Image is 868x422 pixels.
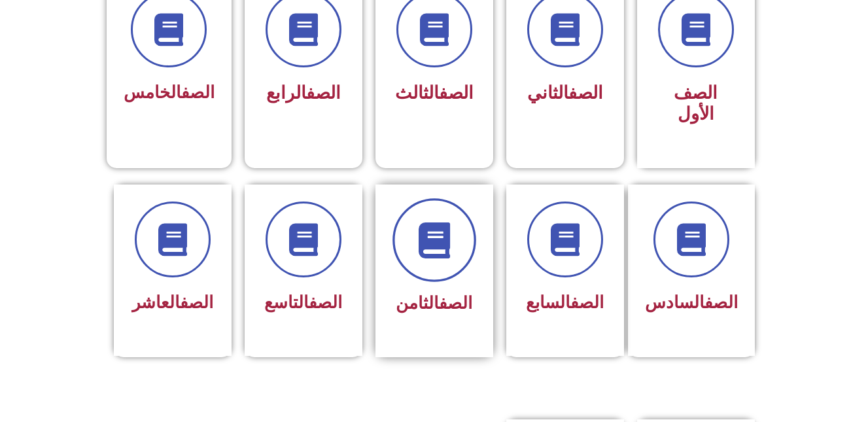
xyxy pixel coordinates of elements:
[180,292,213,312] a: الصف
[439,293,472,313] a: الصف
[264,292,342,312] span: التاسع
[306,82,341,103] a: الصف
[132,292,213,312] span: العاشر
[704,292,738,312] a: الصف
[570,292,604,312] a: الصف
[124,82,215,102] span: الخامس
[266,82,341,103] span: الرابع
[568,82,603,103] a: الصف
[439,82,474,103] a: الصف
[526,292,604,312] span: السابع
[395,82,474,103] span: الثالث
[527,82,603,103] span: الثاني
[396,293,472,313] span: الثامن
[309,292,342,312] a: الصف
[181,82,215,102] a: الصف
[674,82,718,124] span: الصف الأول
[645,292,738,312] span: السادس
